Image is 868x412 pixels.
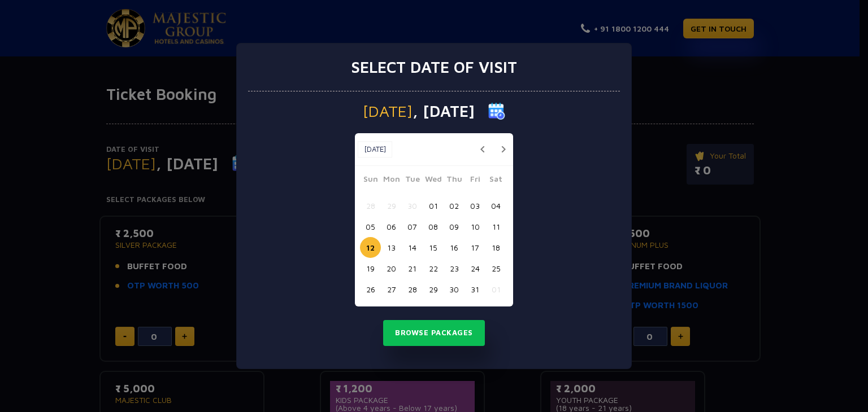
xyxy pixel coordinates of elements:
button: 21 [402,258,423,279]
button: 29 [381,195,402,216]
button: 04 [485,195,506,216]
button: 23 [444,258,465,279]
button: 09 [444,216,465,237]
button: 30 [402,195,423,216]
span: Sun [360,173,381,189]
button: 24 [465,258,485,279]
button: 03 [465,195,485,216]
img: calender icon [488,103,505,120]
span: Mon [381,173,402,189]
button: 12 [360,237,381,258]
button: 02 [444,195,465,216]
button: 29 [423,279,444,300]
button: 25 [485,258,506,279]
span: , [DATE] [413,103,475,119]
button: 19 [360,258,381,279]
h3: Select date of visit [351,58,517,77]
button: 22 [423,258,444,279]
button: 27 [381,279,402,300]
button: 06 [381,216,402,237]
span: Wed [423,173,444,189]
button: 28 [360,195,381,216]
span: Tue [402,173,423,189]
button: 10 [465,216,485,237]
button: Browse Packages [383,320,485,346]
button: 01 [423,195,444,216]
button: 17 [465,237,485,258]
button: 20 [381,258,402,279]
button: 31 [465,279,485,300]
span: Thu [444,173,465,189]
button: 05 [360,216,381,237]
button: 16 [444,237,465,258]
button: 26 [360,279,381,300]
button: 07 [402,216,423,237]
button: 15 [423,237,444,258]
button: 30 [444,279,465,300]
button: 01 [485,279,506,300]
button: 11 [485,216,506,237]
button: 08 [423,216,444,237]
button: [DATE] [358,141,392,158]
button: 18 [485,237,506,258]
button: 28 [402,279,423,300]
span: [DATE] [363,103,413,119]
button: 14 [402,237,423,258]
span: Sat [485,173,506,189]
span: Fri [465,173,485,189]
button: 13 [381,237,402,258]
